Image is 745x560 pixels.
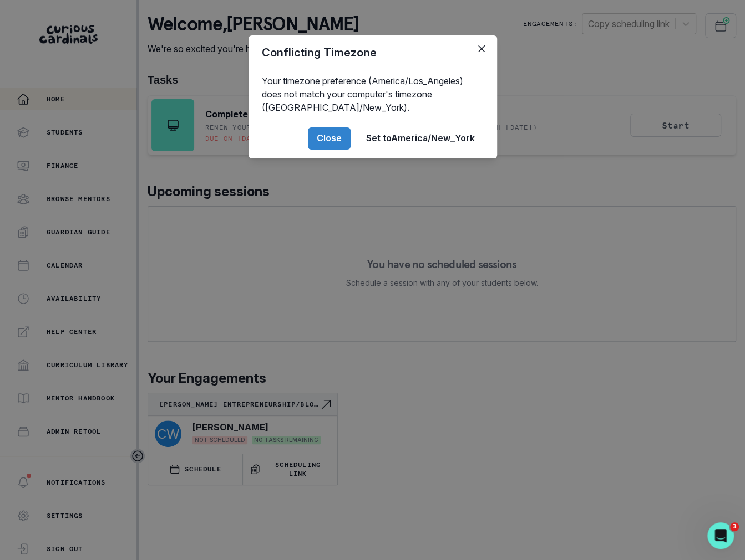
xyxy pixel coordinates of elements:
iframe: Intercom live chat [707,522,734,549]
span: 3 [730,522,739,531]
div: Your timezone preference (America/Los_Angeles) does not match your computer's timezone ([GEOGRAPH... [249,70,497,119]
button: Close [308,127,351,150]
header: Conflicting Timezone [249,35,497,70]
button: Set toAmerica/New_York [357,127,484,150]
button: Close [473,40,490,58]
